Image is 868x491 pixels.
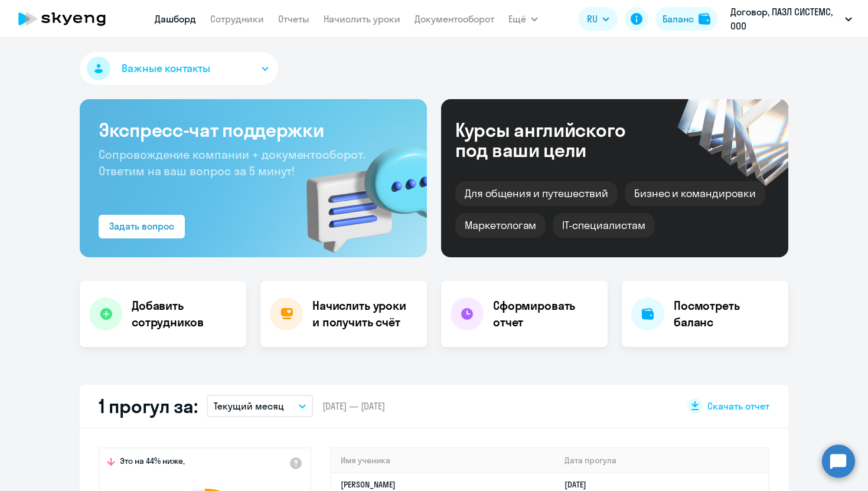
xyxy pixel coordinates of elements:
[564,479,596,490] a: [DATE]
[322,400,385,413] span: [DATE] — [DATE]
[455,120,657,160] div: Курсы английского под ваши цели
[99,215,185,238] button: Задать вопрос
[80,52,278,85] button: Важные контакты
[109,219,174,233] div: Задать вопрос
[331,449,555,473] th: Имя ученика
[455,213,546,238] div: Маркетологам
[132,297,237,330] h4: Добавить сотрудников
[493,297,598,330] h4: Сформировать отчет
[122,61,210,76] span: Важные контакты
[278,13,309,25] a: Отчеты
[99,118,408,142] h3: Экспресс-чат поддержки
[99,394,197,418] h2: 1 прогул за:
[625,181,765,206] div: Бизнес и командировки
[655,7,717,31] button: Балансbalance
[725,5,858,33] button: Договор, ПАЗЛ СИСТЕМС, ООО
[324,13,400,25] a: Начислить уроки
[99,147,366,178] span: Сопровождение компании + документооборот. Ответим на ваш вопрос за 5 минут!
[674,297,779,330] h4: Посмотреть баланс
[207,395,313,417] button: Текущий месяц
[508,12,526,26] span: Ещё
[553,213,654,238] div: IT-специалистам
[120,456,185,470] span: Это на 44% ниже,
[214,399,284,413] p: Текущий месяц
[455,181,618,206] div: Для общения и путешествий
[155,13,196,25] a: Дашборд
[415,13,494,25] a: Документооборот
[730,5,840,33] p: Договор, ПАЗЛ СИСТЕМС, ООО
[587,12,598,26] span: RU
[579,7,618,31] button: RU
[707,400,769,413] span: Скачать отчет
[699,13,710,25] img: balance
[289,125,427,257] img: bg-img
[508,7,538,31] button: Ещё
[341,479,396,490] a: [PERSON_NAME]
[663,12,694,26] div: Баланс
[312,297,415,330] h4: Начислить уроки и получить счёт
[210,13,264,25] a: Сотрудники
[555,449,768,473] th: Дата прогула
